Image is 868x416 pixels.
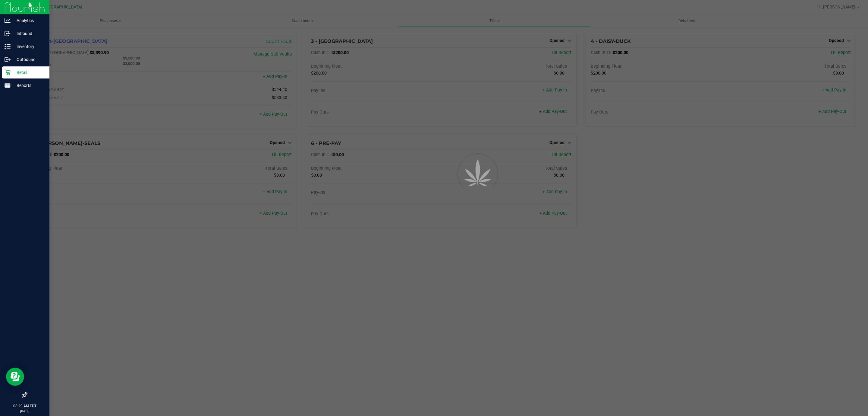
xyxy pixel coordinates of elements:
[11,56,47,63] p: Outbound
[11,69,47,76] p: Retail
[5,82,11,88] inline-svg: Reports
[5,30,11,37] inline-svg: Inbound
[3,403,47,409] p: 08:29 AM EDT
[5,56,11,62] inline-svg: Outbound
[3,409,47,413] p: [DATE]
[5,69,11,75] inline-svg: Retail
[11,30,47,37] p: Inbound
[6,368,24,386] iframe: Resource center
[5,18,11,24] inline-svg: Analytics
[5,43,11,50] inline-svg: Inventory
[11,43,47,50] p: Inventory
[11,82,47,89] p: Reports
[11,17,47,24] p: Analytics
